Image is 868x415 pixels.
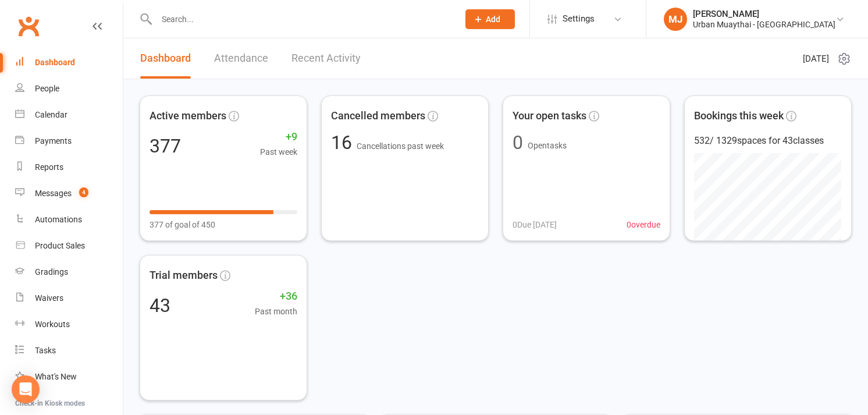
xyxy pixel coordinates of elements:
[153,11,450,27] input: Search...
[35,346,56,355] div: Tasks
[12,375,40,403] div: Open Intercom Messenger
[694,108,784,125] span: Bookings this week
[140,38,191,79] a: Dashboard
[35,136,72,146] div: Payments
[150,108,226,125] span: Active members
[693,19,835,30] div: Urban Muaythai - [GEOGRAPHIC_DATA]
[14,12,43,41] a: Clubworx
[15,102,123,128] a: Calendar
[260,146,297,158] span: Past week
[15,128,123,154] a: Payments
[15,76,123,102] a: People
[513,218,557,231] span: 0 Due [DATE]
[35,58,75,67] div: Dashboard
[513,108,586,125] span: Your open tasks
[260,129,297,146] span: +9
[291,38,361,79] a: Recent Activity
[35,293,63,303] div: Waivers
[465,9,515,29] button: Add
[528,141,567,150] span: Open tasks
[150,296,170,315] div: 43
[693,9,835,19] div: [PERSON_NAME]
[15,364,123,390] a: What's New
[15,180,123,207] a: Messages 4
[35,110,67,119] div: Calendar
[35,267,68,276] div: Gradings
[331,132,357,154] span: 16
[15,154,123,180] a: Reports
[214,38,268,79] a: Attendance
[486,15,500,24] span: Add
[35,215,82,224] div: Automations
[15,311,123,338] a: Workouts
[627,218,660,231] span: 0 overdue
[15,233,123,259] a: Product Sales
[35,189,72,198] div: Messages
[35,84,59,93] div: People
[15,285,123,311] a: Waivers
[15,49,123,76] a: Dashboard
[513,133,523,152] div: 0
[150,137,181,155] div: 377
[79,187,88,197] span: 4
[563,6,595,32] span: Settings
[35,241,85,250] div: Product Sales
[150,267,218,284] span: Trial members
[35,162,63,172] div: Reports
[694,133,842,148] div: 532 / 1329 spaces for 43 classes
[15,259,123,285] a: Gradings
[357,141,444,151] span: Cancellations past week
[35,372,77,381] div: What's New
[664,8,687,31] div: MJ
[803,52,829,66] span: [DATE]
[150,218,215,231] span: 377 of goal of 450
[331,108,425,125] span: Cancelled members
[35,320,70,329] div: Workouts
[15,207,123,233] a: Automations
[255,305,297,318] span: Past month
[255,288,297,305] span: +36
[15,338,123,364] a: Tasks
